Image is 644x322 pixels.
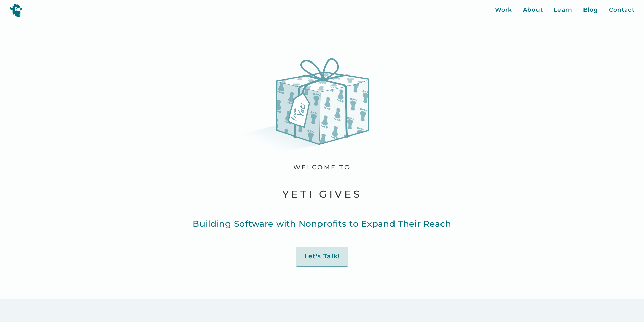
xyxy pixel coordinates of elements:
[239,58,369,153] img: a gift box from yeti wrapped in bigfoot wrapping paper
[609,6,634,15] a: Contact
[523,6,543,15] a: About
[10,3,22,17] img: yeti logo icon
[293,164,351,171] div: welcome to
[304,252,340,261] div: Let's Talk!
[193,217,451,230] p: Building Software with Nonprofits to Expand Their Reach
[296,247,348,267] a: Let's Talk!
[583,6,598,15] a: Blog
[282,188,362,201] h1: yeti gives
[554,6,572,15] a: Learn
[495,6,512,15] a: Work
